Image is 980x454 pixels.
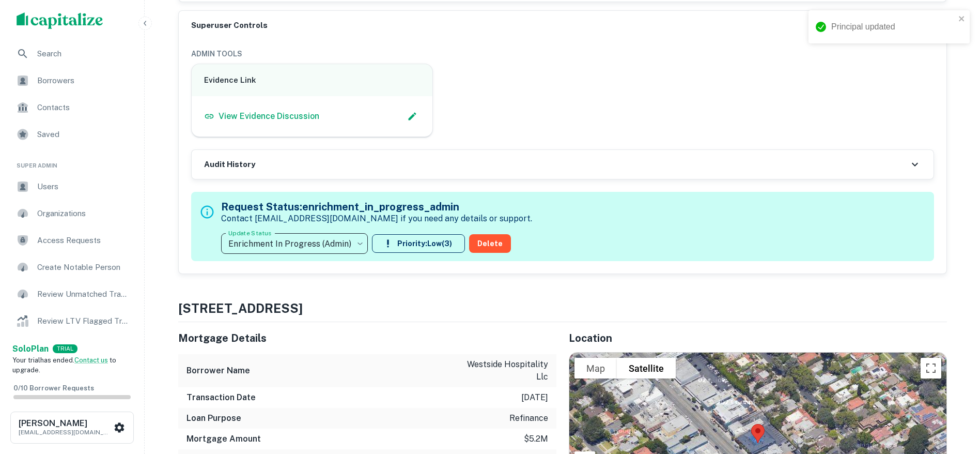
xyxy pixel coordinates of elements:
[37,101,130,114] span: Contacts
[37,234,130,247] span: Access Requests
[191,48,934,59] h6: ADMIN TOOLS
[8,309,136,334] a: Review LTV Flagged Transactions
[8,336,136,360] a: Lender Admin View
[12,356,116,374] span: Your trial has ended. to upgrade.
[186,433,261,445] h6: Mortgage Amount
[37,48,130,60] span: Search
[469,234,511,253] button: Delete
[74,356,108,364] a: Contact us
[178,299,947,317] h4: [STREET_ADDRESS]
[186,391,256,404] h6: Transaction Date
[13,384,94,392] span: 0 / 10 Borrower Requests
[8,282,136,307] a: Review Unmatched Transactions
[221,213,532,225] p: Contact [EMAIL_ADDRESS][DOMAIN_NAME] if you need any details or support.
[524,433,548,445] p: $5.2m
[12,344,49,354] strong: Solo Plan
[53,344,77,353] div: TRIAL
[19,428,112,437] p: [EMAIL_ADDRESS][DOMAIN_NAME]
[569,330,947,346] h5: Location
[186,412,241,425] h6: Loan Purpose
[574,358,617,379] button: Show street map
[204,74,421,86] h6: Evidence Link
[455,358,548,383] p: westside hospitality llc
[8,122,136,147] a: Saved
[8,228,136,253] a: Access Requests
[8,41,136,66] a: Search
[8,174,136,199] a: Users
[37,288,130,300] span: Review Unmatched Transactions
[186,365,250,377] h6: Borrower Name
[204,159,255,171] h6: Audit History
[8,68,136,93] a: Borrowers
[928,371,980,421] iframe: Chat Widget
[8,201,136,226] a: Organizations
[37,180,130,193] span: Users
[191,20,268,32] h6: Superuser Controls
[37,128,130,141] span: Saved
[372,234,465,253] button: Priority:Low(3)
[509,412,548,425] p: refinance
[17,12,103,29] img: capitalize-logo.png
[19,419,112,428] h6: [PERSON_NAME]
[37,261,130,274] span: Create Notable Person
[958,14,966,24] button: close
[178,330,556,346] h5: Mortgage Details
[204,110,319,123] a: View Evidence Discussion
[221,199,532,215] h5: Request Status: enrichment_in_progress_admin
[37,74,130,87] span: Borrowers
[921,358,941,379] button: Toggle fullscreen view
[219,110,319,123] p: View Evidence Discussion
[8,149,136,174] li: Super Admin
[10,412,134,444] button: [PERSON_NAME][EMAIL_ADDRESS][DOMAIN_NAME]
[831,21,955,33] div: Principal updated
[37,315,130,327] span: Review LTV Flagged Transactions
[617,358,676,379] button: Show satellite imagery
[521,391,548,404] p: [DATE]
[8,95,136,120] a: Contacts
[37,207,130,220] span: Organizations
[8,255,136,280] a: Create Notable Person
[12,343,49,355] a: SoloPlan
[228,229,271,237] label: Update Status
[405,109,420,124] button: Edit Slack Link
[221,229,368,258] div: Enrichment In Progress (Admin)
